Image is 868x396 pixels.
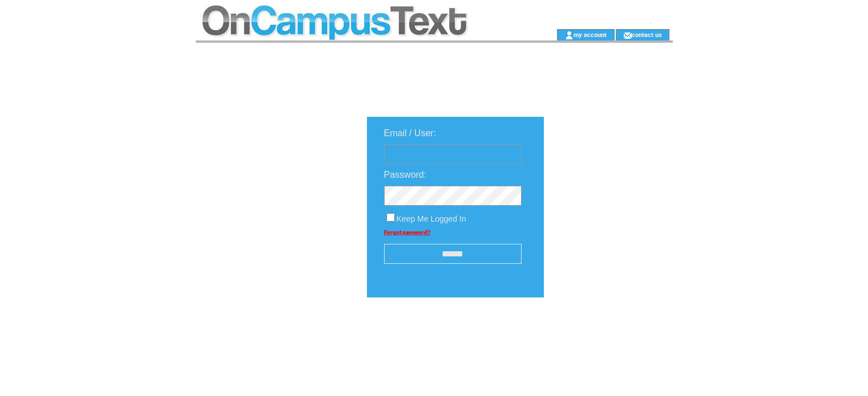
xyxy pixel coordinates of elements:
[632,31,662,38] a: contact us
[384,229,430,235] a: Forgot password?
[384,170,427,179] span: Password:
[574,31,607,38] a: my account
[623,31,632,40] img: contact_us_icon.gif;jsessionid=3690796322FB8F7F67CC956526825B98
[384,128,437,138] span: Email / User:
[397,214,466,223] span: Keep Me Logged In
[565,31,574,40] img: account_icon.gif;jsessionid=3690796322FB8F7F67CC956526825B98
[577,326,634,340] img: transparent.png;jsessionid=3690796322FB8F7F67CC956526825B98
